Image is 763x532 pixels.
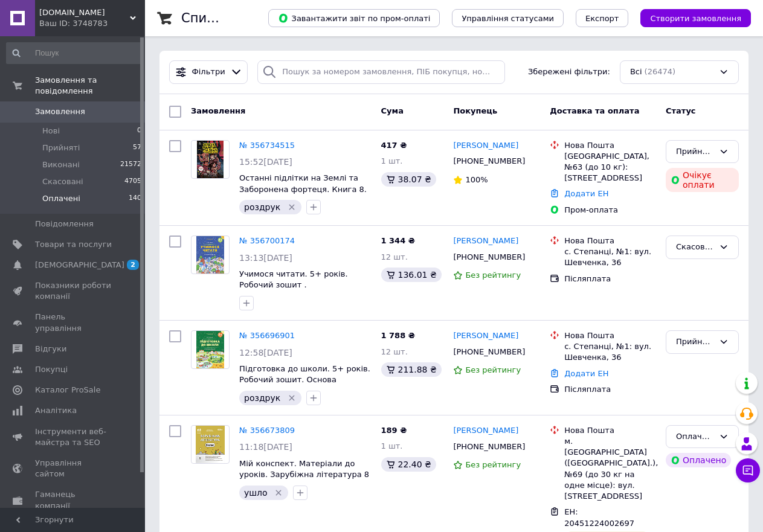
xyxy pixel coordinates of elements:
a: [PERSON_NAME] [453,236,518,247]
span: Завантажити звіт по пром-оплаті [278,13,430,24]
span: Замовлення та повідомлення [35,75,145,97]
span: роздрук [244,202,280,212]
button: Експорт [576,9,629,27]
div: 136.01 ₴ [381,268,442,282]
a: Останні підлітки на Землі та Заборонена фортеця. Книга 8. [PERSON_NAME] [239,173,367,205]
span: ЕН: 20451224002697 [564,507,634,528]
a: № 356673809 [239,426,295,435]
span: 13:13[DATE] [239,253,292,263]
a: Фото товару [191,236,230,274]
span: роздрук [244,393,280,403]
a: Додати ЕН [564,369,608,378]
span: Збережені фільтри: [528,66,610,78]
div: Нова Пошта [564,140,656,151]
input: Пошук за номером замовлення, ПІБ покупця, номером телефону, Email, номером накладної [257,60,505,84]
a: № 356700174 [239,236,295,245]
span: Замовлення [35,106,85,117]
img: Фото товару [196,236,224,274]
span: 4705 [124,176,141,187]
div: Оплачено [666,453,731,467]
span: Всі [630,66,642,78]
button: Управління статусами [452,9,564,27]
div: 38.07 ₴ [381,172,436,187]
span: 57 [133,143,141,153]
a: Фото товару [191,140,230,179]
div: Нова Пошта [564,425,656,436]
div: Нова Пошта [564,330,656,341]
svg: Видалити мітку [287,393,297,403]
span: 0 [137,126,141,136]
div: 22.40 ₴ [381,457,436,472]
span: 12:58[DATE] [239,348,292,357]
div: Нова Пошта [564,236,656,246]
span: 2 [127,260,139,270]
span: Скасовані [42,176,83,187]
div: Ваш ID: 3748783 [39,18,145,29]
a: Мій конспект. Матеріали до уроків. Зарубіжна література 8 клас НУШ ([PERSON_NAME]) [PERSON_NAME] [239,459,369,502]
span: ушло [244,488,268,498]
span: Доставка та оплата [550,106,639,115]
span: 11:18[DATE] [239,442,292,452]
span: Повідомлення [35,219,94,229]
span: Аналітика [35,405,77,416]
span: Без рейтингу [465,365,521,374]
a: Додати ЕН [564,189,608,198]
a: [PERSON_NAME] [453,330,518,342]
div: [PHONE_NUMBER] [451,153,527,169]
span: 12 шт. [381,252,408,261]
div: Післяплата [564,384,656,395]
a: № 356734515 [239,141,295,150]
span: 12 шт. [381,347,408,356]
span: Учимося читати. 5+ років. Робочий зошит .[PERSON_NAME] Рік до школи. Видавництво "Основа" [239,269,363,312]
a: Фото товару [191,425,230,464]
span: 21572 [120,159,141,170]
span: 140 [129,193,141,204]
a: [PERSON_NAME] [453,140,518,152]
a: № 356696901 [239,331,295,340]
div: Прийнято [676,336,714,348]
div: [PHONE_NUMBER] [451,344,527,360]
span: Оплачені [42,193,80,204]
span: Панель управління [35,312,112,333]
span: Гаманець компанії [35,489,112,511]
span: Управління сайтом [35,458,112,479]
div: Прийнято [676,146,714,158]
span: 1 788 ₴ [381,331,415,340]
span: Фільтри [192,66,225,78]
span: Cума [381,106,404,115]
span: Topbook.net.ua [39,7,130,18]
svg: Видалити мітку [274,488,283,498]
span: Виконані [42,159,80,170]
span: Відгуки [35,344,66,354]
a: Підготовка до школи. 5+ років. Робочий зошит. Основа [239,364,370,385]
svg: Видалити мітку [287,202,297,212]
span: Експорт [585,14,619,23]
div: [PHONE_NUMBER] [451,439,527,455]
a: Фото товару [191,330,230,369]
h1: Список замовлень [181,11,304,25]
span: Замовлення [191,106,245,115]
span: Створити замовлення [650,14,741,23]
div: Пром-оплата [564,205,656,216]
span: 189 ₴ [381,426,407,435]
span: Прийняті [42,143,80,153]
span: 1 шт. [381,441,403,450]
span: (26474) [645,67,676,76]
span: 15:52[DATE] [239,157,292,167]
div: [PHONE_NUMBER] [451,249,527,265]
div: 211.88 ₴ [381,362,442,377]
span: Каталог ProSale [35,385,100,396]
div: [GEOGRAPHIC_DATA], №63 (до 10 кг): [STREET_ADDRESS] [564,151,656,184]
div: Післяплата [564,274,656,284]
span: Нові [42,126,60,136]
img: Фото товару [196,331,224,368]
span: Без рейтингу [465,460,521,469]
a: [PERSON_NAME] [453,425,518,437]
span: Управління статусами [462,14,554,23]
div: с. Степанці, №1: вул. Шевченка, 36 [564,341,656,363]
span: Покупець [453,106,497,115]
span: Показники роботи компанії [35,280,112,302]
div: м. [GEOGRAPHIC_DATA] ([GEOGRAPHIC_DATA].), №69 (до 30 кг на одне місце): вул. [STREET_ADDRESS] [564,436,656,502]
span: [DEMOGRAPHIC_DATA] [35,260,124,271]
